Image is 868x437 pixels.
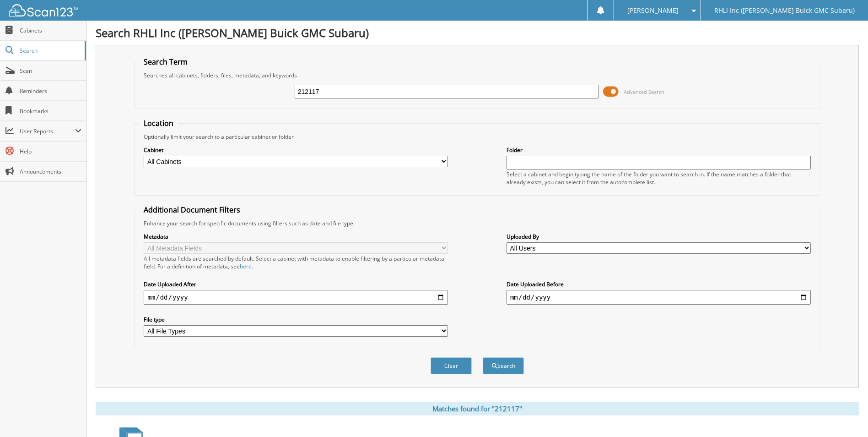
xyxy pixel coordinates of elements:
span: Advanced Search [624,88,664,95]
span: RHLI Inc ([PERSON_NAME] Buick GMC Subaru) [714,8,855,13]
div: All metadata fields are searched by default. Select a cabinet with metadata to enable filtering b... [144,255,448,270]
span: Reminders [20,87,81,95]
button: Clear [431,357,472,374]
input: start [144,290,448,305]
button: Search [483,357,524,374]
legend: Search Term [139,57,192,67]
div: Matches found for "212117" [96,402,859,415]
label: Cabinet [144,146,448,154]
span: [PERSON_NAME] [627,8,679,13]
span: User Reports [20,127,75,135]
span: Announcements [20,168,81,175]
legend: Location [139,118,178,128]
div: Enhance your search for specific documents using filters such as date and file type. [139,219,815,227]
span: Help [20,147,81,155]
label: Folder [507,146,811,154]
span: Search [20,47,80,55]
label: Uploaded By [507,233,811,240]
span: Cabinets [20,27,81,34]
span: Scan [20,67,81,75]
img: scan123-logo-white.svg [9,4,78,16]
label: File type [144,316,448,323]
label: Date Uploaded After [144,280,448,288]
div: Optionally limit your search to a particular cabinet or folder [139,133,815,141]
label: Date Uploaded Before [507,280,811,288]
div: Select a cabinet and begin typing the name of the folder you want to search in. If the name match... [507,170,811,186]
span: Bookmarks [20,107,81,115]
h1: Search RHLI Inc ([PERSON_NAME] Buick GMC Subaru) [96,25,859,40]
input: end [507,290,811,305]
legend: Additional Document Filters [139,205,245,215]
label: Metadata [144,233,448,240]
div: Searches all cabinets, folders, files, metadata, and keywords [139,71,815,79]
a: here [240,262,252,270]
